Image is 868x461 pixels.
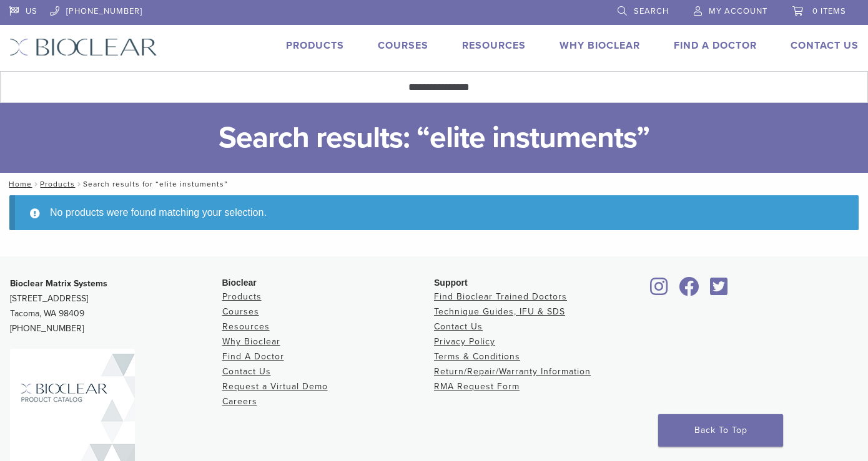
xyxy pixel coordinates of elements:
a: Privacy Policy [434,336,495,347]
a: Find A Doctor [674,39,757,52]
a: Careers [222,396,257,407]
span: Support [434,278,468,288]
a: Bioclear [646,284,673,297]
a: Terms & Conditions [434,351,520,362]
span: 0 items [812,6,846,16]
span: Bioclear [222,278,257,288]
p: [STREET_ADDRESS] Tacoma, WA 98409 [PHONE_NUMBER] [10,276,222,336]
span: Search [634,6,669,16]
a: Courses [222,306,259,317]
a: Home [5,180,32,188]
span: / [75,181,83,187]
a: Contact Us [222,366,271,377]
a: Back To Top [658,414,783,447]
a: Request a Virtual Demo [222,381,328,392]
a: RMA Request Form [434,381,520,392]
a: Resources [462,39,526,52]
a: Contact Us [434,321,483,332]
a: Why Bioclear [222,336,280,347]
div: No products were found matching your selection. [9,195,859,230]
a: Products [40,180,75,188]
span: / [32,181,40,187]
a: Products [286,39,344,52]
a: Bioclear [706,284,732,297]
a: Why Bioclear [560,39,640,52]
a: Return/Repair/Warranty Information [434,366,591,377]
a: Products [222,291,262,302]
a: Find Bioclear Trained Doctors [434,291,567,302]
strong: Bioclear Matrix Systems [10,278,107,289]
span: My Account [709,6,767,16]
a: Courses [378,39,428,52]
a: Bioclear [675,284,704,297]
img: Bioclear [9,38,157,56]
a: Technique Guides, IFU & SDS [434,306,565,317]
a: Contact Us [791,39,859,52]
a: Find A Doctor [222,351,284,362]
a: Resources [222,321,270,332]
